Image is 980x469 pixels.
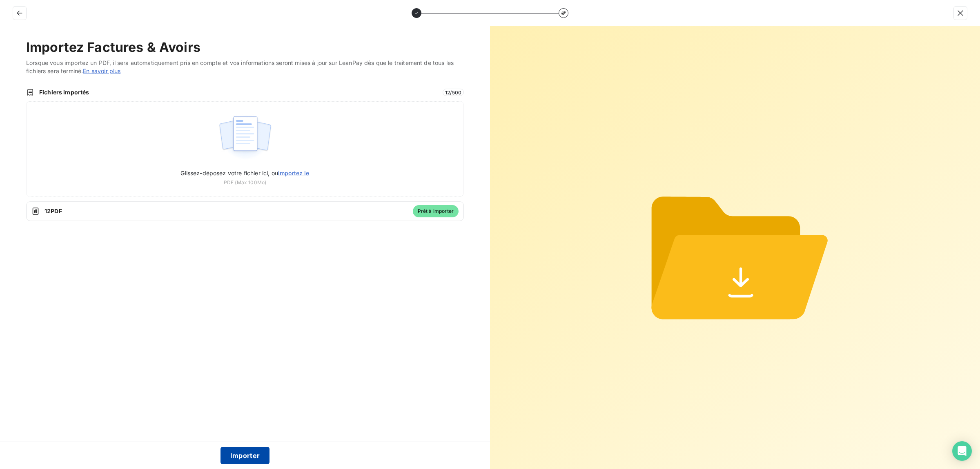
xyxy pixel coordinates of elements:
[218,112,272,164] img: illustration
[39,88,438,96] span: Fichiers importés
[26,39,464,56] h2: Importez Factures & Avoirs
[45,207,408,215] span: 12 PDF
[220,447,270,464] button: Importer
[224,179,266,186] span: PDF (Max 100Mo)
[26,59,464,75] span: Lorsque vous importez un PDF, il sera automatiquement pris en compte et vos informations seront m...
[278,170,310,176] span: importez le
[443,89,464,96] span: 12 / 500
[413,205,459,217] span: Prêt à importer
[180,170,309,176] span: Glissez-déposez votre fichier ici, ou
[83,67,120,74] a: En savoir plus
[952,441,972,461] div: Open Intercom Messenger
